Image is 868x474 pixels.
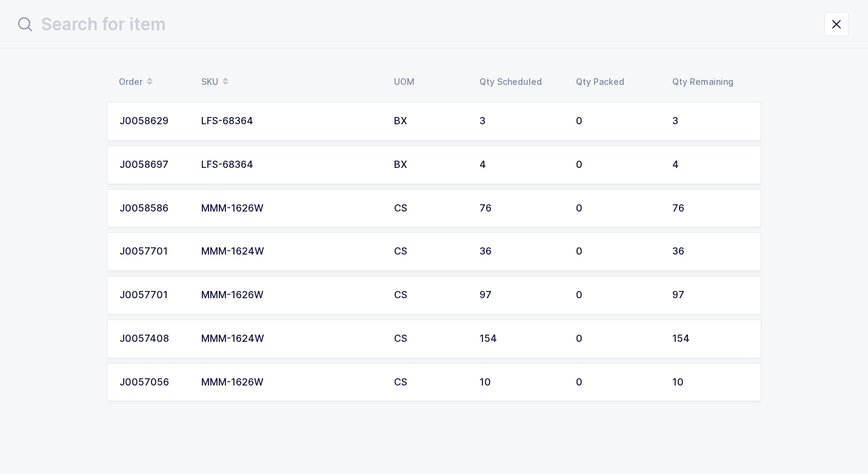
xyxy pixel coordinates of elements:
button: close drawer [824,12,849,36]
div: Qty Packed [576,77,658,87]
div: 3 [479,116,561,127]
div: 0 [576,116,658,127]
div: 97 [479,290,561,301]
div: 0 [576,246,658,257]
div: CS [394,246,465,257]
div: 0 [576,290,658,301]
div: 10 [672,377,749,388]
div: MMM-1626W [201,203,379,214]
div: SKU [201,72,379,92]
div: 4 [672,159,749,170]
div: Order [119,72,187,92]
div: LFS-68364 [201,159,379,170]
div: 76 [672,203,749,214]
input: Search for item [15,10,824,39]
div: J0057408 [119,333,187,344]
div: UOM [394,77,465,87]
div: 0 [576,377,658,388]
div: 10 [479,377,561,388]
div: 0 [576,333,658,344]
div: 3 [672,116,749,127]
div: BX [394,159,465,170]
div: 0 [576,203,658,214]
div: J0057701 [119,246,187,257]
div: Qty Scheduled [479,77,561,87]
div: LFS-68364 [201,116,379,127]
div: 36 [672,246,749,257]
div: J0057056 [119,377,187,388]
div: 4 [479,159,561,170]
div: 36 [479,246,561,257]
div: BX [394,116,465,127]
div: MMM-1624W [201,333,379,344]
div: CS [394,333,465,344]
div: J0058586 [119,203,187,214]
div: CS [394,377,465,388]
div: J0058629 [119,116,187,127]
div: 97 [672,290,749,301]
div: J0058697 [119,159,187,170]
div: 0 [576,159,658,170]
div: Qty Remaining [672,77,754,87]
div: 154 [672,333,749,344]
div: MMM-1624W [201,246,379,257]
div: 76 [479,203,561,214]
div: J0057701 [119,290,187,301]
div: CS [394,203,465,214]
div: CS [394,290,465,301]
div: MMM-1626W [201,377,379,388]
div: MMM-1626W [201,290,379,301]
div: 154 [479,333,561,344]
